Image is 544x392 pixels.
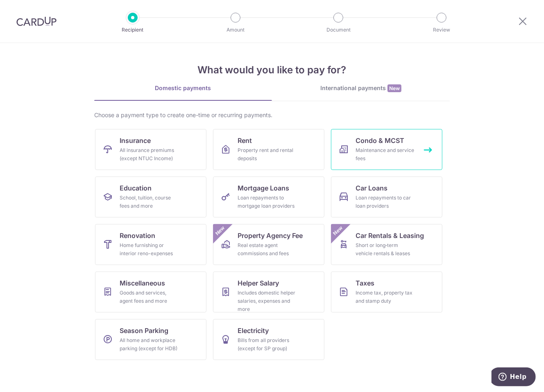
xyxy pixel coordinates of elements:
[95,224,206,265] a: RenovationHome furnishing or interior reno-expenses
[120,289,179,305] div: Goods and services, agent fees and more
[356,194,415,210] div: Loan repayments to car loan providers
[95,177,206,218] a: EducationSchool, tuition, course fees and more
[120,194,179,210] div: School, tuition, course fees and more
[94,84,272,92] div: Domestic payments
[238,278,279,288] span: Helper Salary
[120,278,165,288] span: Miscellaneous
[308,26,369,34] p: Document
[356,146,415,163] div: Maintenance and service fees
[272,84,450,93] div: International payments
[238,136,252,145] span: Rent
[120,183,152,193] span: Education
[95,272,206,313] a: MiscellaneousGoods and services, agent fees and more
[95,319,206,360] a: Season ParkingAll home and workplace parking (except for HDB)
[492,367,536,388] iframe: Opens a widget where you can find more information
[356,183,388,193] span: Car Loans
[331,129,442,170] a: Condo & MCSTMaintenance and service fees
[102,26,163,34] p: Recipient
[331,224,442,265] a: Car Rentals & LeasingShort or long‑term vehicle rentals & leasesNew
[238,194,297,210] div: Loan repayments to mortgage loan providers
[331,224,345,238] span: New
[16,16,57,26] img: CardUp
[213,224,227,238] span: New
[95,129,206,170] a: InsuranceAll insurance premiums (except NTUC Income)
[356,136,404,145] span: Condo & MCST
[238,241,297,258] div: Real estate agent commissions and fees
[238,289,297,313] div: Includes domestic helper salaries, expenses and more
[411,26,472,34] p: Review
[238,336,297,353] div: Bills from all providers (except for SP group)
[356,231,424,240] span: Car Rentals & Leasing
[213,224,324,265] a: Property Agency FeeReal estate agent commissions and feesNew
[238,326,269,335] span: Electricity
[331,177,442,218] a: Car LoansLoan repayments to car loan providers
[331,272,442,313] a: TaxesIncome tax, property tax and stamp duty
[213,129,324,170] a: RentProperty rent and rental deposits
[356,241,415,258] div: Short or long‑term vehicle rentals & leases
[238,231,303,240] span: Property Agency Fee
[120,336,179,353] div: All home and workplace parking (except for HDB)
[356,289,415,305] div: Income tax, property tax and stamp duty
[120,231,155,240] span: Renovation
[94,63,450,77] h4: What would you like to pay for?
[238,183,289,193] span: Mortgage Loans
[388,84,401,92] span: New
[356,278,374,288] span: Taxes
[120,241,179,258] div: Home furnishing or interior reno-expenses
[213,319,324,360] a: ElectricityBills from all providers (except for SP group)
[120,136,151,145] span: Insurance
[120,146,179,163] div: All insurance premiums (except NTUC Income)
[94,111,450,119] div: Choose a payment type to create one-time or recurring payments.
[205,26,266,34] p: Amount
[120,326,168,335] span: Season Parking
[213,177,324,218] a: Mortgage LoansLoan repayments to mortgage loan providers
[238,146,297,163] div: Property rent and rental deposits
[213,272,324,313] a: Helper SalaryIncludes domestic helper salaries, expenses and more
